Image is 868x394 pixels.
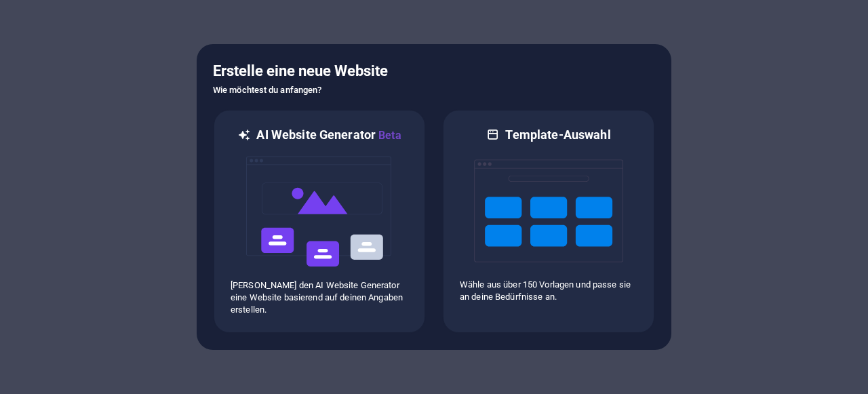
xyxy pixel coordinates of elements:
[256,127,401,144] h6: AI Website Generator
[376,129,401,142] span: Beta
[231,279,408,316] p: [PERSON_NAME] den AI Website Generator eine Website basierend auf deinen Angaben erstellen.
[213,60,655,82] h5: Erstelle eine neue Website
[245,144,394,279] img: ai
[213,82,655,98] h6: Wie möchtest du anfangen?
[213,109,426,334] div: AI Website GeneratorBetaai[PERSON_NAME] den AI Website Generator eine Website basierend auf deine...
[505,127,610,143] h6: Template-Auswahl
[442,109,655,334] div: Template-AuswahlWähle aus über 150 Vorlagen und passe sie an deine Bedürfnisse an.
[460,279,637,303] p: Wähle aus über 150 Vorlagen und passe sie an deine Bedürfnisse an.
